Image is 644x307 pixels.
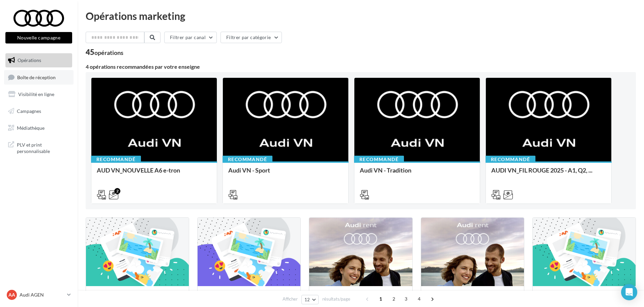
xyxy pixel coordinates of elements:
[301,295,319,304] button: 12
[5,288,72,301] a: AA Audi AGEN
[20,291,64,298] p: Audi AGEN
[86,64,636,69] div: 4 opérations recommandées par votre enseigne
[94,50,123,56] div: opérations
[388,294,399,304] span: 2
[18,57,41,63] span: Opérations
[114,188,120,194] div: 2
[223,156,272,163] div: Recommandé
[17,125,45,130] span: Médiathèque
[5,32,72,43] button: Nouvelle campagne
[375,294,386,304] span: 1
[8,291,15,298] span: AA
[228,166,270,174] span: Audi VN - Sport
[4,70,74,85] a: Boîte de réception
[4,87,74,101] a: Visibilité en ligne
[4,104,74,118] a: Campagnes
[91,156,141,163] div: Recommandé
[86,11,636,21] div: Opérations marketing
[4,137,74,157] a: PLV et print personnalisable
[304,297,310,302] span: 12
[283,296,298,302] span: Afficher
[486,156,535,163] div: Recommandé
[17,108,41,114] span: Campagnes
[86,49,123,56] div: 45
[17,140,69,155] span: PLV et print personnalisable
[621,284,637,300] div: Open Intercom Messenger
[322,296,350,302] span: résultats/page
[491,166,592,174] span: AUDI VN_FIL ROUGE 2025 - A1, Q2, ...
[221,32,282,43] button: Filtrer par catégorie
[360,166,411,174] span: Audi VN - Tradition
[401,294,411,304] span: 3
[4,53,74,67] a: Opérations
[17,74,56,80] span: Boîte de réception
[164,32,217,43] button: Filtrer par canal
[414,294,425,304] span: 4
[4,121,74,135] a: Médiathèque
[97,166,180,174] span: AUD VN_NOUVELLE A6 e-tron
[18,91,54,97] span: Visibilité en ligne
[354,156,404,163] div: Recommandé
